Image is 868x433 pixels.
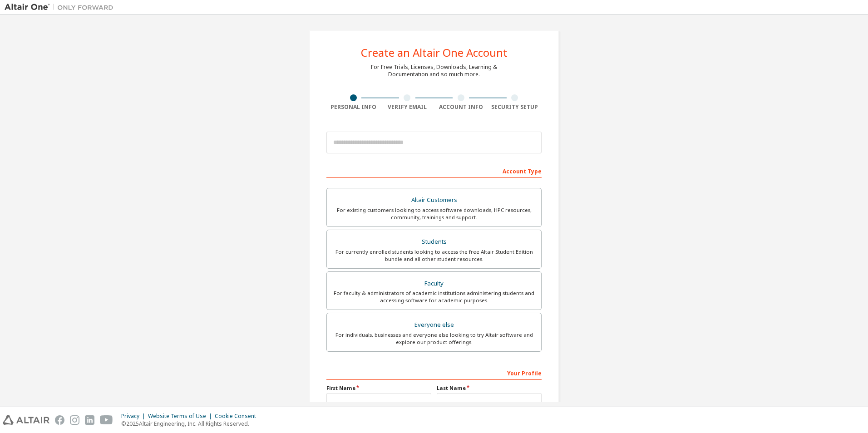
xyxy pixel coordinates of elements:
div: Account Type [326,163,542,178]
div: Students [332,236,536,248]
p: © 2025 Altair Engineering, Inc. All Rights Reserved. [121,420,261,428]
img: instagram.svg [70,415,79,425]
div: Personal Info [326,103,380,111]
div: For Free Trials, Licenses, Downloads, Learning & Documentation and so much more. [371,64,497,78]
div: For faculty & administrators of academic institutions administering students and accessing softwa... [332,290,536,304]
div: Everyone else [332,319,536,331]
div: Privacy [121,413,148,420]
div: Account Info [434,103,488,111]
label: Last Name [437,384,542,392]
div: Cookie Consent [215,413,261,420]
div: Faculty [332,277,536,290]
label: First Name [326,384,431,392]
div: For existing customers looking to access software downloads, HPC resources, community, trainings ... [332,207,536,221]
div: Security Setup [488,103,542,111]
div: Verify Email [380,103,434,111]
img: facebook.svg [55,415,64,425]
img: Altair One [5,3,118,12]
div: Your Profile [326,365,542,380]
img: altair_logo.svg [3,415,49,425]
div: For individuals, businesses and everyone else looking to try Altair software and explore our prod... [332,331,536,346]
div: Altair Customers [332,194,536,207]
div: For currently enrolled students looking to access the free Altair Student Edition bundle and all ... [332,248,536,263]
img: linkedin.svg [85,415,94,425]
div: Create an Altair One Account [361,47,508,58]
img: youtube.svg [100,415,113,425]
div: Website Terms of Use [148,413,215,420]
